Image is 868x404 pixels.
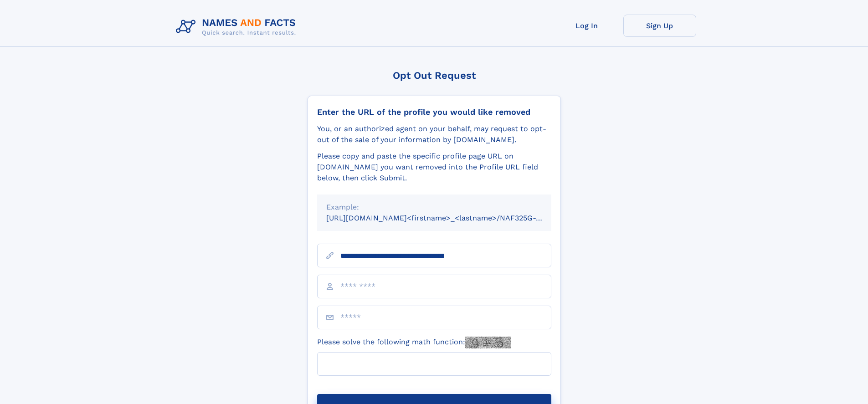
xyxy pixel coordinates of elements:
label: Please solve the following math function: [317,337,511,348]
img: Logo Names and Facts [172,15,303,39]
div: Example: [326,202,542,213]
div: Enter the URL of the profile you would like removed [317,107,551,117]
div: Please copy and paste the specific profile page URL on [DOMAIN_NAME] you want removed into the Pr... [317,151,551,184]
div: You, or an authorized agent on your behalf, may request to opt-out of the sale of your informatio... [317,123,551,145]
a: Sign Up [623,15,696,37]
div: Opt Out Request [308,70,561,81]
a: Log In [550,15,623,37]
small: [URL][DOMAIN_NAME]<firstname>_<lastname>/NAF325G-xxxxxxxx [326,214,569,222]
